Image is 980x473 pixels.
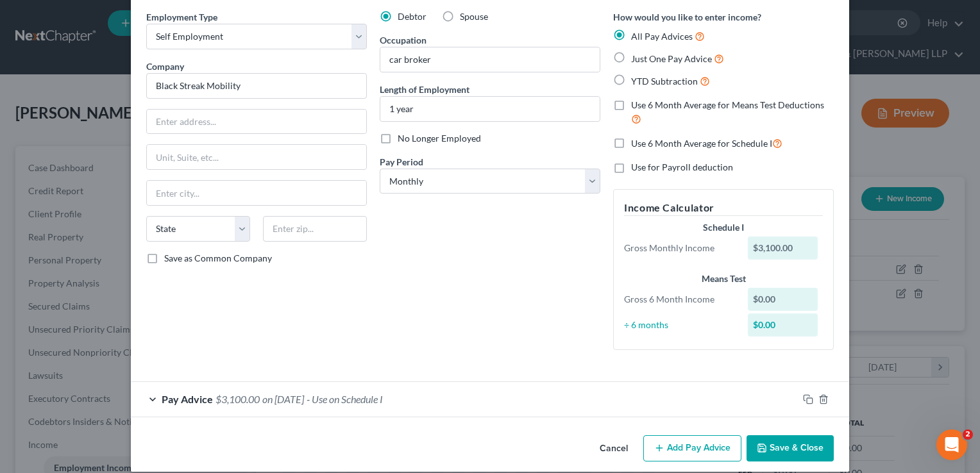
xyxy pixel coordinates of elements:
label: Occupation [380,33,427,47]
div: $0.00 [748,313,818,336]
button: Cancel [589,436,638,462]
label: How would you like to enter income? [613,10,761,24]
input: ex: 2 years [380,97,600,121]
span: on [DATE] [262,393,304,405]
h5: Income Calculator [624,200,823,216]
div: $3,100.00 [748,236,818,260]
input: Enter address... [147,110,366,134]
span: Company [146,61,184,72]
span: Use 6 Month Average for Schedule I [631,138,772,149]
span: All Pay Advices [631,31,693,42]
div: Gross 6 Month Income [618,293,741,306]
span: Save as Common Company [164,253,272,263]
input: Unit, Suite, etc... [147,145,366,169]
iframe: Intercom live chat [936,429,967,460]
div: Gross Monthly Income [618,242,741,254]
span: Debtor [398,11,427,22]
button: Add Pay Advice [643,435,741,462]
span: No Longer Employed [398,133,481,144]
span: Pay Advice [162,393,213,405]
input: -- [380,47,600,72]
input: Search company by name... [146,73,367,99]
span: 2 [963,429,973,440]
span: Pay Period [380,156,423,167]
span: - Use on Schedule I [307,393,383,405]
span: Spouse [460,11,488,22]
button: Save & Close [747,435,834,462]
span: $3,100.00 [215,393,260,405]
input: Enter zip... [263,216,367,242]
span: YTD Subtraction [631,76,698,87]
span: Just One Pay Advice [631,53,712,64]
span: Employment Type [146,12,217,22]
span: Use 6 Month Average for Means Test Deductions [631,99,824,110]
input: Enter city... [147,181,366,205]
div: Means Test [624,272,823,285]
div: Schedule I [624,221,823,234]
div: ÷ 6 months [618,319,741,331]
label: Length of Employment [380,83,469,96]
div: $0.00 [748,288,818,311]
span: Use for Payroll deduction [631,162,733,172]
